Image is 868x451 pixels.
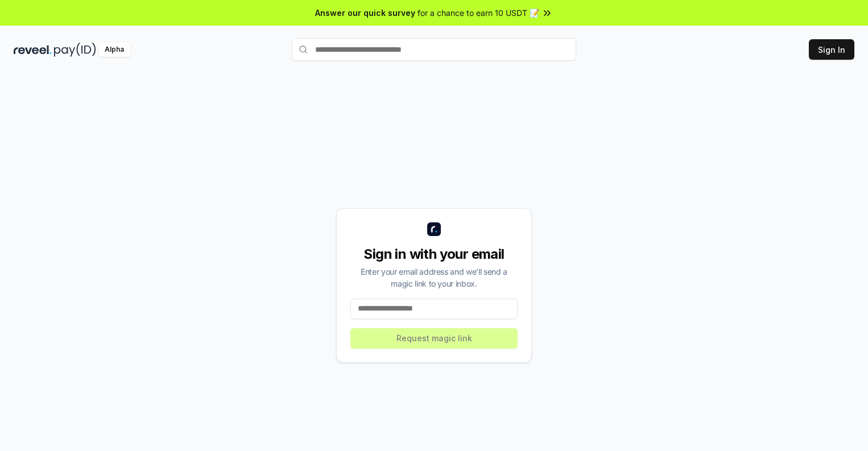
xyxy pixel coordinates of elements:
[350,266,518,289] div: Enter your email address and we’ll send a magic link to your inbox.
[54,43,96,57] img: pay_id
[418,7,539,19] span: for a chance to earn 10 USDT 📝
[809,39,854,60] button: Sign In
[350,245,518,263] div: Sign in with your email
[315,7,415,19] span: Answer our quick survey
[98,43,130,57] div: Alpha
[14,43,52,57] img: reveel_dark
[427,222,441,236] img: logo_small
